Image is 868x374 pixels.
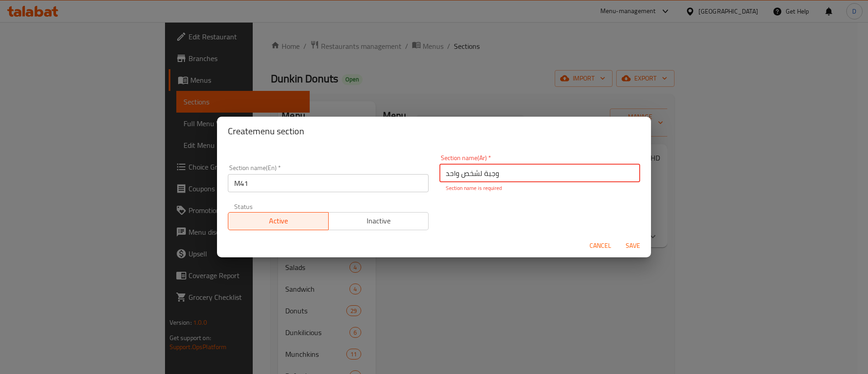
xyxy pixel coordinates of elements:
[328,212,429,230] button: Inactive
[228,124,640,138] h2: Create menu section
[618,237,647,254] button: Save
[228,174,429,192] input: Please enter section name(en)
[586,237,615,254] button: Cancel
[590,240,611,251] span: Cancel
[332,214,425,227] span: Inactive
[446,184,634,192] p: Section name is required
[232,214,325,227] span: Active
[622,240,644,251] span: Save
[439,164,640,182] input: Please enter section name(ar)
[228,212,329,230] button: Active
